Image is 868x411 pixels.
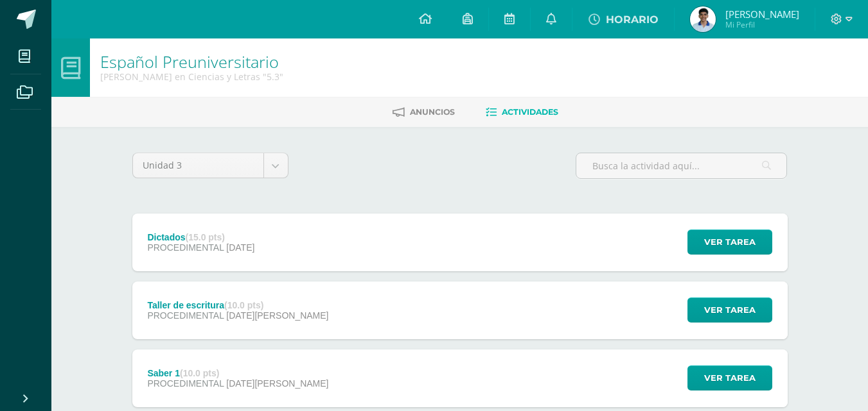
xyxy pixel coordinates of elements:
div: Quinto Bachillerato en Ciencias y Letras '5.3' [100,71,283,83]
span: Ver tarea [704,366,756,390]
span: PROCEDIMENTAL [147,310,224,321]
img: 8521b20313aeee0f0fcf449a3170c0de.png [690,6,716,32]
span: [DATE][PERSON_NAME] [226,310,328,321]
a: Unidad 3 [133,153,288,178]
span: PROCEDIMENTAL [147,378,224,389]
span: [DATE] [226,242,254,253]
div: Taller de escritura [147,300,328,310]
strong: (15.0 pts) [186,232,225,242]
span: Actividades [502,107,558,117]
div: Dictados [147,232,254,242]
span: HORARIO [605,13,658,26]
div: Saber 1 [147,368,328,378]
button: Ver tarea [687,365,772,390]
button: Ver tarea [687,298,772,323]
a: Español Preuniversitario [100,51,279,72]
span: [PERSON_NAME] [725,8,799,21]
span: Mi Perfil [725,19,799,30]
button: Ver tarea [687,230,772,255]
span: [DATE][PERSON_NAME] [226,378,328,389]
span: PROCEDIMENTAL [147,242,224,253]
strong: (10.0 pts) [224,300,263,310]
a: Anuncios [393,102,455,122]
a: Actividades [486,102,558,122]
span: Anuncios [410,107,455,117]
span: Unidad 3 [143,153,254,178]
span: Ver tarea [704,230,756,254]
h1: Español Preuniversitario [100,53,283,71]
strong: (10.0 pts) [180,368,219,378]
span: Ver tarea [704,298,756,322]
input: Busca la actividad aquí... [576,153,786,178]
